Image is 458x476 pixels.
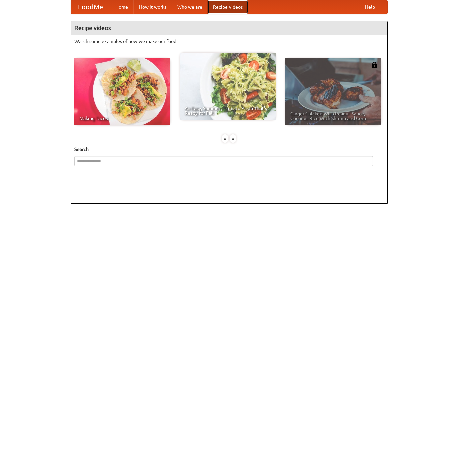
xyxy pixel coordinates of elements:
span: Making Tacos [79,116,165,121]
a: FoodMe [71,0,110,14]
a: How it works [133,0,172,14]
p: Watch some examples of how we make our food! [74,38,384,45]
a: An Easy, Summery Tomato Pasta That's Ready for Fall [180,53,276,120]
div: » [230,134,236,143]
a: Recipe videos [208,0,248,14]
a: Help [360,0,380,14]
div: « [222,134,228,143]
a: Who we are [172,0,208,14]
img: 483408.png [371,62,378,68]
h4: Recipe videos [71,21,387,35]
a: Making Tacos [74,58,170,125]
h5: Search [74,146,384,153]
a: Home [110,0,133,14]
span: An Easy, Summery Tomato Pasta That's Ready for Fall [185,106,271,115]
